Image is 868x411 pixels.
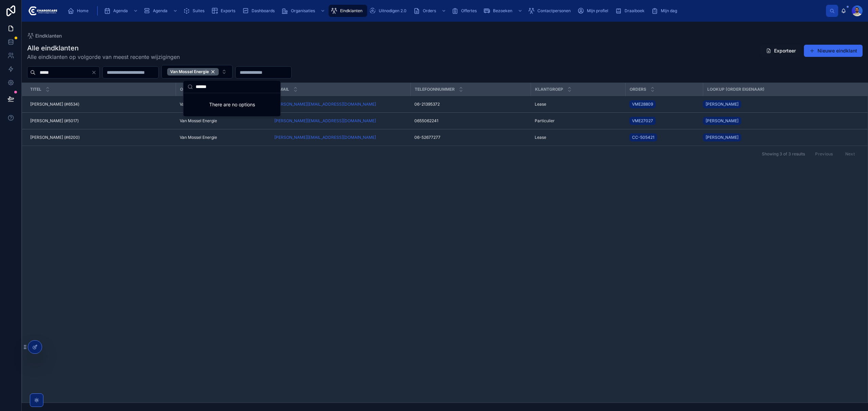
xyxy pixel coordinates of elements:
a: [PERSON_NAME] [703,117,741,125]
h1: Alle eindklanten [27,43,180,53]
a: [PERSON_NAME] (#6534) [30,102,172,107]
a: Van Mossel Energie [180,135,266,140]
a: Organisaties [279,5,329,17]
span: [PERSON_NAME] (#6534) [30,102,79,107]
span: Agenda [113,8,128,14]
a: Lease [535,102,621,107]
a: [PERSON_NAME] [703,99,860,110]
span: Contactpersonen [537,8,571,14]
a: Uitnodigen 2.0 [367,5,411,17]
span: Van Mossel Energie [180,118,217,124]
span: Dashboards [252,8,275,14]
a: [PERSON_NAME] [703,100,741,108]
a: Bezoeken [481,5,526,17]
span: Suites [193,8,204,14]
a: VME27027 [629,115,699,126]
span: Mijn profiel [587,8,608,14]
a: Agenda [102,5,141,17]
a: 06-52677277 [414,135,527,140]
span: Draaiboek [625,8,645,14]
span: Lease [535,135,546,140]
span: Home [77,8,88,14]
span: Offertes [461,8,477,14]
span: Titel [30,87,41,92]
span: Particulier [535,118,555,124]
span: Alle eindklanten op volgorde van meest recente wijzigingen [27,53,180,61]
a: [PERSON_NAME][EMAIL_ADDRESS][DOMAIN_NAME] [274,118,376,124]
span: Eindklanten [35,33,62,39]
span: VME28809 [632,102,653,107]
a: 06-21395372 [414,102,527,107]
span: [PERSON_NAME] [706,118,738,124]
a: [PERSON_NAME] [703,132,860,143]
a: Contactpersonen [526,5,575,17]
a: [PERSON_NAME] [703,133,741,142]
a: Dashboards [240,5,279,17]
span: Van Mossel Energie [180,135,217,140]
span: Mijn dag [661,8,677,14]
span: Klantgroep [535,87,563,92]
button: Clear [91,70,99,75]
span: [PERSON_NAME] (#5017) [30,118,79,124]
button: Nieuwe eindklant [804,45,863,57]
span: Agenda [153,8,167,14]
div: There are no options [183,93,280,116]
span: Showing 3 of 3 results [762,151,805,157]
a: VME28809 [629,100,656,108]
a: Draaiboek [613,5,649,17]
span: Uitnodigen 2.0 [379,8,407,14]
span: Telefoonnummer [415,87,455,92]
div: Suggestions [183,93,280,116]
span: E-mail [275,87,289,92]
a: CC-505421 [629,133,657,142]
a: [PERSON_NAME][EMAIL_ADDRESS][DOMAIN_NAME] [274,102,376,107]
a: Suites [181,5,209,17]
a: VME28809 [629,99,699,110]
span: Van Mossel Energie [180,102,217,107]
span: Exports [221,8,235,14]
a: Eindklanten [329,5,367,17]
a: Agenda [141,5,181,17]
a: Exports [209,5,240,17]
a: [PERSON_NAME] (#5017) [30,118,172,124]
span: Lookup (order eigenaar) [707,87,765,92]
a: Lease [535,135,621,140]
div: scrollable content [63,3,826,18]
a: Home [65,5,93,17]
a: Eindklanten [27,33,62,39]
span: Van Mossel Energie [170,69,209,74]
button: Unselect 447 [167,68,219,75]
a: [PERSON_NAME] [703,115,860,126]
a: Particulier [535,118,621,124]
span: Eindklanten [340,8,362,14]
a: [PERSON_NAME][EMAIL_ADDRESS][DOMAIN_NAME] [274,118,406,124]
span: VME27027 [632,118,653,124]
a: [PERSON_NAME][EMAIL_ADDRESS][DOMAIN_NAME] [274,102,406,107]
span: 06-52677277 [414,135,440,140]
a: 0655062241 [414,118,527,124]
span: Organisaties [291,8,315,14]
a: Offertes [450,5,481,17]
a: Van Mossel Energie [180,102,266,107]
span: Lease [535,102,546,107]
a: Mijn profiel [575,5,613,17]
a: CC-505421 [629,132,699,143]
span: 06-21395372 [414,102,440,107]
span: [PERSON_NAME] [706,135,738,140]
span: [PERSON_NAME] [706,102,738,107]
a: Mijn dag [649,5,682,17]
span: Orders [423,8,436,14]
span: Opdrachtgever [180,87,217,92]
span: Bezoeken [493,8,512,14]
span: Orders [630,87,646,92]
a: Van Mossel Energie [180,118,266,124]
span: [PERSON_NAME] (#6200) [30,135,80,140]
span: CC-505421 [632,135,654,140]
span: 0655062241 [414,118,438,124]
a: [PERSON_NAME][EMAIL_ADDRESS][DOMAIN_NAME] [274,135,376,140]
button: Select Button [161,65,233,79]
a: VME27027 [629,117,656,125]
a: [PERSON_NAME] (#6200) [30,135,172,140]
a: [PERSON_NAME][EMAIL_ADDRESS][DOMAIN_NAME] [274,135,406,140]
